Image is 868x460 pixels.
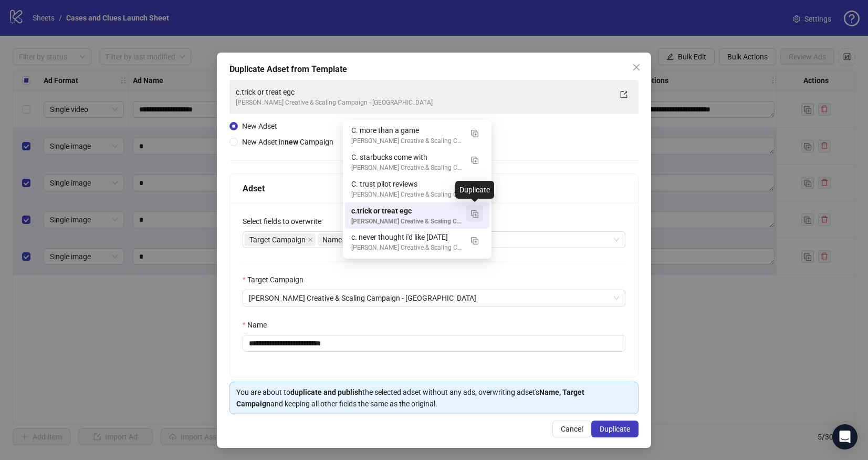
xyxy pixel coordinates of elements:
[351,231,462,243] div: c. never thought i'd like [DATE]
[285,138,298,146] strong: new
[471,237,478,244] img: Duplicate
[466,231,483,248] button: Duplicate
[591,421,639,437] button: Duplicate
[236,388,584,408] strong: Name, Target Campaign
[290,388,362,396] strong: duplicate and publish
[471,210,478,218] img: Duplicate
[249,234,306,246] span: Target Campaign
[351,178,462,190] div: C. trust pilot reviews
[236,386,632,410] div: You are about to the selected adset without any ads, overwriting adset's and keeping all other fi...
[242,138,333,146] span: New Adset in Campaign
[832,424,857,449] div: Open Intercom Messenger
[345,122,489,149] div: C. more than a game
[243,216,328,227] label: Select fields to overwrite
[229,63,639,76] div: Duplicate Adset from Template
[600,425,630,433] span: Duplicate
[471,157,478,164] img: Duplicate
[243,274,310,285] label: Target Campaign
[561,425,583,433] span: Cancel
[351,136,462,146] div: [PERSON_NAME] Creative & Scaling Campaign - [GEOGRAPHIC_DATA]
[466,178,483,195] button: Duplicate
[236,98,611,108] div: [PERSON_NAME] Creative & Scaling Campaign - [GEOGRAPHIC_DATA]
[351,217,462,227] div: [PERSON_NAME] Creative & Scaling Campaign - [GEOGRAPHIC_DATA]
[243,335,625,352] input: Name
[466,151,483,168] button: Duplicate
[345,202,489,229] div: c.trick or treat egc
[345,255,489,282] div: c. receipts
[322,234,342,246] span: Name
[308,237,313,242] span: close
[249,290,619,306] span: Alice Creative & Scaling Campaign - UK
[345,176,489,202] div: C. trust pilot reviews
[632,63,641,71] span: close
[471,130,478,137] img: Duplicate
[318,233,352,246] span: Name
[245,233,316,246] span: Target Campaign
[351,125,462,136] div: C. more than a game
[351,163,462,173] div: [PERSON_NAME] Creative & Scaling Campaign - [GEOGRAPHIC_DATA]
[351,190,462,200] div: [PERSON_NAME] Creative & Scaling Campaign - [GEOGRAPHIC_DATA]
[243,319,274,331] label: Name
[620,91,628,98] span: export
[243,182,625,195] div: Adset
[345,229,489,255] div: c. never thought i'd like halloween
[466,125,483,141] button: Duplicate
[628,59,645,76] button: Close
[455,181,494,199] div: Duplicate
[345,149,489,176] div: C. starbucks come with
[351,151,462,163] div: C. starbucks come with
[242,122,277,130] span: New Adset
[351,205,462,217] div: c.trick or treat egc
[466,205,483,222] button: Duplicate
[351,243,462,253] div: [PERSON_NAME] Creative & Scaling Campaign - [GEOGRAPHIC_DATA]
[236,86,611,98] div: c.trick or treat egc
[552,421,591,437] button: Cancel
